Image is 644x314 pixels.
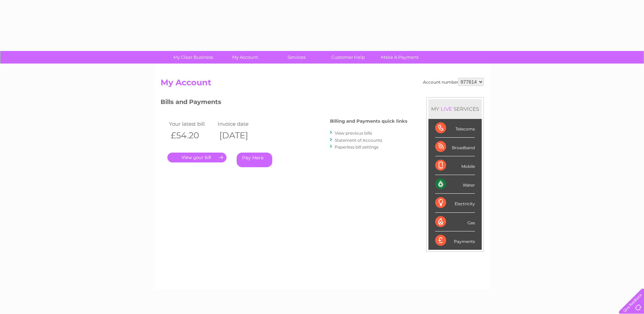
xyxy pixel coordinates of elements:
[428,99,482,119] div: MY SERVICES
[269,51,325,64] a: Services
[335,130,372,136] a: View previous bills
[439,106,454,112] div: LIVE
[216,128,265,142] th: [DATE]
[217,51,273,64] a: My Account
[165,51,221,64] a: My Clear Business
[237,153,272,167] a: Pay Here
[435,156,475,175] div: Mobile
[423,78,484,86] div: Account number
[161,78,484,91] h2: My Account
[330,119,407,124] h4: Billing and Payments quick links
[435,231,475,250] div: Payments
[167,119,216,128] td: Your latest bill
[335,144,379,150] a: Paperless bill settings
[161,97,407,109] h3: Bills and Payments
[435,138,475,156] div: Broadband
[216,119,265,128] td: Invoice date
[335,138,382,143] a: Statement of Accounts
[167,153,226,162] a: .
[435,194,475,212] div: Electricity
[167,128,216,142] th: £54.20
[435,119,475,138] div: Telecoms
[372,51,428,64] a: Make A Payment
[435,175,475,194] div: Water
[320,51,376,64] a: Customer Help
[435,213,475,231] div: Gas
